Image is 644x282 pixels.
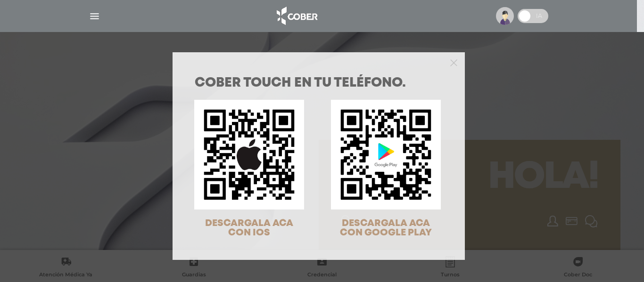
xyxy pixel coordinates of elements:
[194,100,304,209] img: qr-code
[195,77,443,90] h1: COBER TOUCH en tu teléfono.
[205,219,293,237] span: DESCARGALA ACA CON IOS
[450,58,457,66] button: Close
[331,100,441,209] img: qr-code
[340,219,432,237] span: DESCARGALA ACA CON GOOGLE PLAY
